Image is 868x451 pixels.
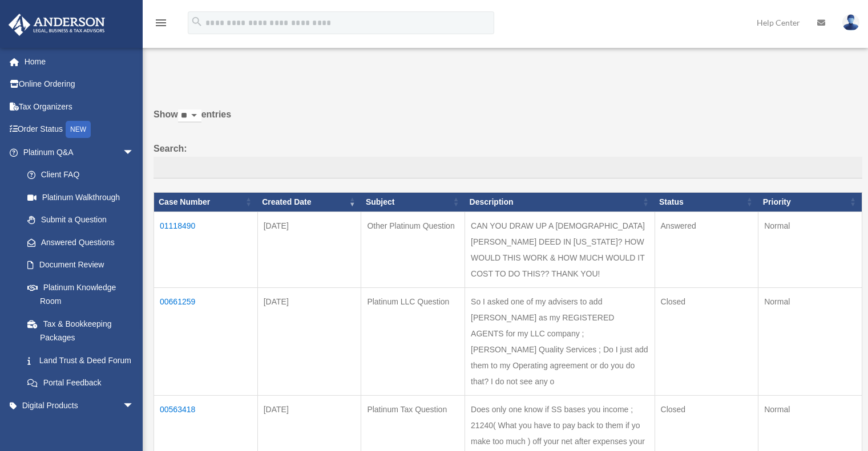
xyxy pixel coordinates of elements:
[257,192,361,212] th: Created Date: activate to sort column ascending
[8,141,146,164] a: Platinum Q&Aarrow_drop_down
[123,141,146,164] span: arrow_drop_down
[154,20,168,30] a: menu
[16,372,146,395] a: Portal Feedback
[16,209,146,231] a: Submit a Question
[361,192,465,212] th: Subject: activate to sort column ascending
[655,212,758,287] td: Answered
[257,287,361,395] td: [DATE]
[66,121,91,138] div: NEW
[123,394,146,417] span: arrow_drop_down
[8,118,151,141] a: Order StatusNEW
[758,212,862,287] td: Normal
[257,212,361,287] td: [DATE]
[758,287,862,395] td: Normal
[465,192,655,212] th: Description: activate to sort column ascending
[154,16,168,30] i: menu
[465,212,655,287] td: CAN YOU DRAW UP A [DEMOGRAPHIC_DATA] [PERSON_NAME] DEED IN [US_STATE]? HOW WOULD THIS WORK & HOW ...
[465,287,655,395] td: So I asked one of my advisers to add [PERSON_NAME] as my REGISTERED AGENTS for my LLC company ; [...
[16,164,146,186] a: Client FAQ
[8,73,151,96] a: Online Ordering
[16,254,146,277] a: Document Review
[154,157,862,178] input: Search:
[758,192,862,212] th: Priority: activate to sort column ascending
[361,287,465,395] td: Platinum LLC Question
[842,14,859,31] img: User Pic
[154,212,258,287] td: 01118490
[16,186,146,209] a: Platinum Walkthrough
[16,349,146,372] a: Land Trust & Deed Forum
[16,276,146,312] a: Platinum Knowledge Room
[8,95,151,118] a: Tax Organizers
[655,287,758,395] td: Closed
[361,212,465,287] td: Other Platinum Question
[154,141,862,178] label: Search:
[16,231,140,254] a: Answered Questions
[191,15,203,28] i: search
[655,192,758,212] th: Status: activate to sort column ascending
[178,109,201,123] select: Showentries
[154,192,258,212] th: Case Number: activate to sort column ascending
[5,14,108,36] img: Anderson Advisors Platinum Portal
[8,394,151,417] a: Digital Productsarrow_drop_down
[8,50,151,73] a: Home
[154,287,258,395] td: 00661259
[16,312,146,349] a: Tax & Bookkeeping Packages
[154,107,862,134] label: Show entries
